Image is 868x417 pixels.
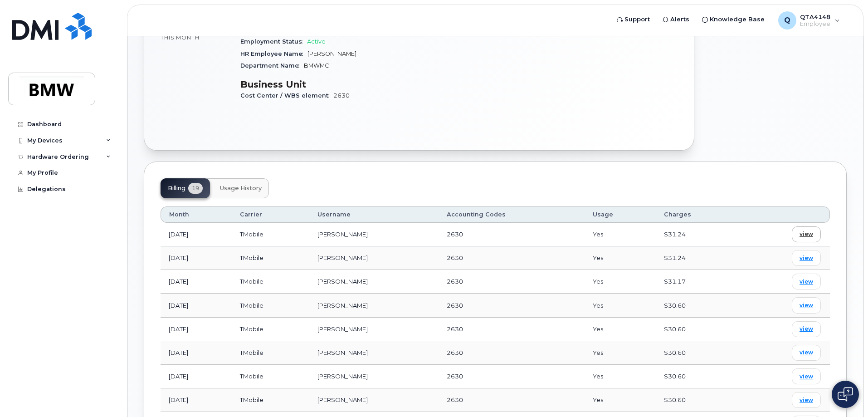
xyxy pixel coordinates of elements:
a: view [792,250,821,266]
th: Month [161,206,232,223]
a: view [792,392,821,408]
a: Knowledge Base [696,10,771,29]
td: [PERSON_NAME] [309,294,439,317]
span: Support [624,15,650,24]
h3: Business Unit [240,79,454,90]
span: 2630 [447,254,463,261]
td: [PERSON_NAME] [309,270,439,294]
span: view [800,230,813,238]
td: TMobile [232,388,309,412]
div: $31.24 [664,254,732,262]
span: Alerts [670,15,689,24]
span: QTA4148 [800,13,830,20]
th: Accounting Codes [439,206,585,223]
td: [PERSON_NAME] [309,365,439,388]
a: view [792,345,821,361]
span: Cost Center / WBS element [240,92,333,99]
td: [PERSON_NAME] [309,388,439,412]
span: view [800,301,813,309]
td: Yes [585,341,656,365]
th: Username [309,206,439,223]
a: view [792,274,821,289]
td: TMobile [232,246,309,270]
div: $30.60 [664,325,732,334]
span: included this month [161,26,228,41]
td: [DATE] [161,270,232,294]
td: [DATE] [161,388,232,412]
span: [PERSON_NAME] [307,50,356,57]
span: view [800,278,813,286]
td: [PERSON_NAME] [309,246,439,270]
td: [PERSON_NAME] [309,318,439,341]
td: [DATE] [161,294,232,317]
a: view [792,368,821,384]
td: [DATE] [161,365,232,388]
a: view [792,321,821,337]
span: BMWMC [304,62,329,69]
span: view [800,373,813,381]
img: Open chat [838,387,853,402]
td: [DATE] [161,318,232,341]
span: view [800,396,813,404]
span: HR Employee Name [240,50,307,57]
span: 2630 [333,92,350,99]
td: TMobile [232,270,309,294]
td: TMobile [232,365,309,388]
td: Yes [585,388,656,412]
span: Q [784,15,790,26]
div: $30.60 [664,348,732,357]
td: [PERSON_NAME] [309,223,439,246]
td: [PERSON_NAME] [309,341,439,365]
span: view [800,254,813,262]
span: Employee [800,20,830,28]
td: TMobile [232,223,309,246]
span: 2630 [447,231,463,238]
td: [DATE] [161,341,232,365]
td: Yes [585,318,656,341]
span: Employment Status [240,38,307,45]
span: Active [307,38,326,45]
td: TMobile [232,294,309,317]
td: Yes [585,294,656,317]
a: view [792,226,821,242]
div: $30.60 [664,396,732,404]
div: $31.17 [664,277,732,286]
td: [DATE] [161,223,232,246]
td: Yes [585,365,656,388]
a: Alerts [656,10,696,29]
a: view [792,297,821,313]
a: Support [610,10,656,29]
td: [DATE] [161,246,232,270]
th: Carrier [232,206,309,223]
div: $30.60 [664,301,732,310]
span: Usage History [220,185,262,192]
td: Yes [585,223,656,246]
span: Knowledge Base [710,15,765,24]
span: 2630 [447,325,463,333]
div: QTA4148 [772,11,846,29]
div: $31.24 [664,230,732,239]
span: view [800,348,813,357]
td: TMobile [232,341,309,365]
td: Yes [585,246,656,270]
div: $30.60 [664,372,732,381]
span: 2630 [447,278,463,285]
td: TMobile [232,318,309,341]
td: Yes [585,270,656,294]
span: 2630 [447,373,463,380]
th: Charges [656,206,740,223]
span: 2630 [447,396,463,403]
span: 2630 [447,302,463,309]
th: Usage [585,206,656,223]
span: 2630 [447,349,463,356]
span: view [800,325,813,333]
span: Department Name [240,62,304,69]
